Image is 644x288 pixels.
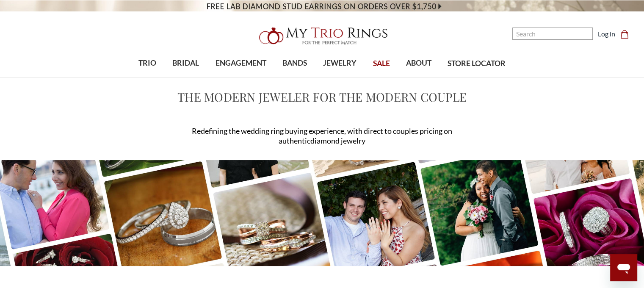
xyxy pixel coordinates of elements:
input: Search and use arrows or TAB to navigate results [512,28,593,40]
span: STORE LOCATOR [448,58,506,69]
button: submenu toggle [290,77,299,78]
img: My Trio Rings [254,22,390,50]
a: BANDS [274,50,315,77]
span: diamond jewelry [310,136,365,145]
a: TRIO [130,50,164,77]
svg: cart.cart_preview [620,30,629,39]
span: JEWELRY [323,58,357,69]
span: BANDS [282,58,307,69]
a: My Trio Rings [187,22,457,50]
span: BRIDAL [172,58,199,69]
h1: The Modern Jeweler for the Modern Couple [22,88,622,106]
span: TRIO [138,58,156,69]
a: STORE LOCATOR [439,50,514,78]
a: JEWELRY [315,50,365,77]
a: BRIDAL [164,50,207,77]
span: ABOUT [406,58,431,69]
a: Cart with 0 items [620,29,634,39]
button: submenu toggle [336,77,344,78]
a: Log in [598,29,615,39]
button: submenu toggle [415,77,423,78]
a: SALE [365,50,398,78]
span: ENGAGEMENT [215,58,266,69]
span: Redefining the wedding ring buying experience, with direct to couples pricing on authentic [192,126,452,145]
button: submenu toggle [236,77,245,78]
a: ABOUT [398,50,439,77]
button: submenu toggle [182,77,190,78]
iframe: Button to launch messaging window, conversation in progress [610,254,637,281]
span: SALE [373,58,390,69]
a: ENGAGEMENT [207,50,274,77]
button: submenu toggle [143,77,152,78]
